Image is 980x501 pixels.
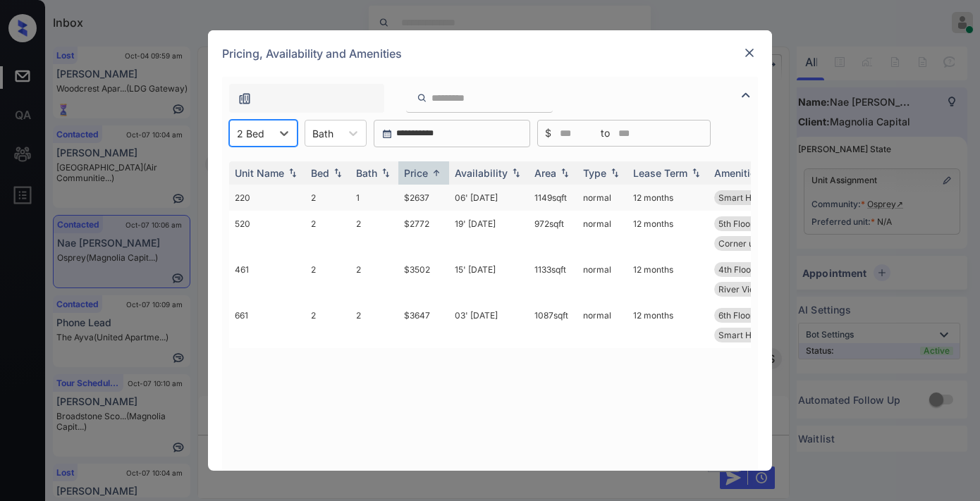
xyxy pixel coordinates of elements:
td: 19' [DATE] [449,211,529,256]
img: sorting [331,168,345,178]
div: Unit Name [235,167,284,179]
span: to [601,125,610,141]
span: 6th Floor [718,310,754,321]
img: close [742,46,757,60]
img: icon-zuma [417,92,427,104]
div: Bed [311,167,329,179]
td: normal [577,211,627,256]
td: 2 [350,256,398,302]
td: 661 [229,302,305,348]
span: 4th Floor [718,264,754,275]
td: 2 [350,302,398,348]
img: sorting [689,168,703,178]
div: Bath [356,167,377,179]
span: 5th Floor [718,218,754,229]
td: $3502 [398,256,449,302]
img: sorting [379,168,393,178]
img: sorting [509,168,523,178]
td: 1133 sqft [529,256,577,302]
td: 972 sqft [529,211,577,256]
div: Pricing, Availability and Amenities [208,30,772,77]
span: $ [545,125,551,141]
td: 12 months [627,211,709,256]
div: Type [583,167,606,179]
div: Price [404,167,428,179]
td: 12 months [627,185,709,211]
span: Smart Home Enab... [718,192,797,203]
span: Smart Home Enab... [718,330,797,340]
td: 2 [305,211,350,256]
img: sorting [558,168,572,178]
td: 520 [229,211,305,256]
td: 1 [350,185,398,211]
div: Availability [455,167,508,179]
img: sorting [608,168,622,178]
span: Corner unit [718,238,764,249]
td: 1149 sqft [529,185,577,211]
td: 461 [229,256,305,302]
span: River View - La... [718,284,786,295]
td: 15' [DATE] [449,256,529,302]
div: Area [534,167,556,179]
img: sorting [286,168,300,178]
img: icon-zuma [238,92,252,106]
td: 2 [305,185,350,211]
td: 12 months [627,256,709,302]
td: normal [577,302,627,348]
img: sorting [429,168,443,178]
td: 220 [229,185,305,211]
img: icon-zuma [737,87,754,104]
td: 2 [305,256,350,302]
td: 03' [DATE] [449,302,529,348]
td: 12 months [627,302,709,348]
td: 2 [305,302,350,348]
td: $2772 [398,211,449,256]
div: Lease Term [633,167,687,179]
td: $2637 [398,185,449,211]
td: 2 [350,211,398,256]
td: normal [577,185,627,211]
td: normal [577,256,627,302]
td: 06' [DATE] [449,185,529,211]
div: Amenities [714,167,761,179]
td: $3647 [398,302,449,348]
td: 1087 sqft [529,302,577,348]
